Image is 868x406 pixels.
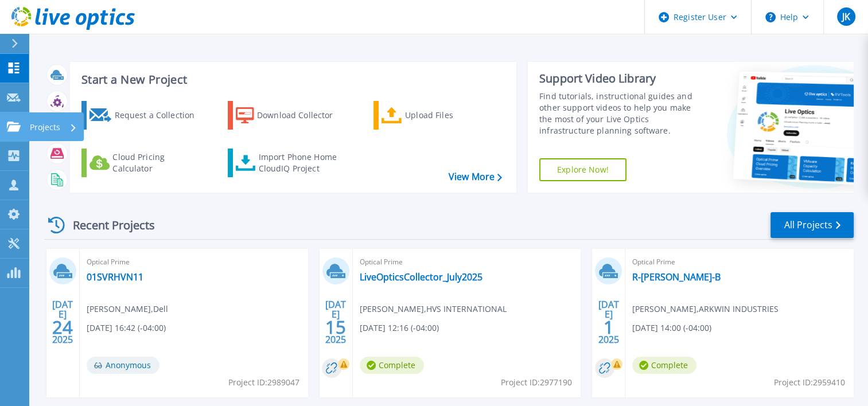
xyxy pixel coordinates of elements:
div: [DATE] 2025 [598,301,620,343]
a: 01SVRHVN11 [87,271,143,283]
span: Complete [360,357,424,374]
a: Explore Now! [539,158,626,181]
span: [DATE] 12:16 (-04:00) [360,322,439,334]
div: [DATE] 2025 [325,301,347,343]
a: LiveOpticsCollector_July2025 [360,271,482,283]
div: [DATE] 2025 [52,301,73,343]
span: 15 [325,322,346,332]
span: [PERSON_NAME] , ARKWIN INDUSTRIES [632,303,779,315]
span: Optical Prime [632,256,847,268]
span: Project ID: 2959410 [774,376,845,389]
h3: Start a New Project [81,73,501,86]
a: R-[PERSON_NAME]-B [632,271,721,283]
span: Complete [632,357,696,374]
div: Upload Files [405,104,497,127]
div: Recent Projects [44,211,170,239]
span: 24 [52,322,73,332]
a: Upload Files [373,101,501,130]
span: [PERSON_NAME] , Dell [87,303,168,315]
a: Download Collector [228,101,356,130]
div: Cloud Pricing Calculator [112,151,204,174]
span: 1 [604,322,614,332]
span: Optical Prime [87,256,301,268]
p: Projects [30,112,60,142]
span: [PERSON_NAME] , HVS INTERNATIONAL [360,303,507,315]
span: Project ID: 2989047 [228,376,299,389]
div: Support Video Library [539,71,703,86]
span: Project ID: 2977190 [501,376,572,389]
span: [DATE] 16:42 (-04:00) [87,322,166,334]
span: Optical Prime [360,256,574,268]
span: JK [842,12,850,21]
div: Download Collector [257,104,349,127]
a: All Projects [770,212,854,238]
div: Find tutorials, instructional guides and other support videos to help you make the most of your L... [539,91,703,136]
span: [DATE] 14:00 (-04:00) [632,322,711,334]
div: Request a Collection [114,104,206,127]
span: Anonymous [87,357,159,374]
a: View More [449,171,502,182]
a: Cloud Pricing Calculator [81,149,209,177]
a: Request a Collection [81,101,209,130]
div: Import Phone Home CloudIQ Project [258,151,348,174]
